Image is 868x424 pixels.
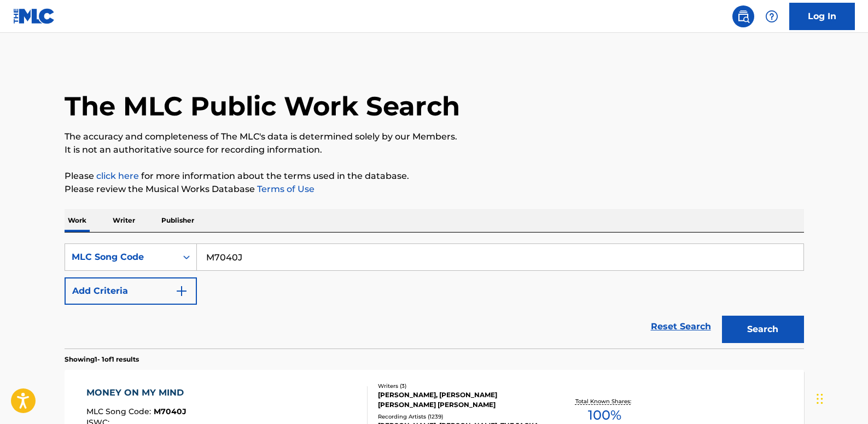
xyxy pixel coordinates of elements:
p: Please review the Musical Works Database [65,183,804,196]
div: Drag [817,382,823,415]
div: Recording Artists ( 1239 ) [378,413,543,421]
div: Help [761,5,783,27]
a: Terms of Use [255,184,314,194]
img: help [765,10,778,23]
p: Please for more information about the terms used in the database. [65,170,804,183]
img: MLC Logo [13,8,55,24]
div: MLC Song Code [72,251,170,264]
span: M7040J [154,406,187,416]
p: Showing 1 - 1 of 1 results [65,355,139,364]
p: It is not an authoritative source for recording information. [65,143,804,156]
p: Publisher [158,209,197,232]
form: Search Form [65,243,804,349]
div: MONEY ON MY MIND [86,386,189,399]
p: The accuracy and completeness of The MLC's data is determined solely by our Members. [65,130,804,143]
a: click here [96,171,139,181]
span: MLC Song Code : [86,406,154,416]
button: Search [722,316,804,343]
a: Reset Search [645,315,716,339]
a: Log In [789,3,855,30]
img: 9d2ae6d4665cec9f34b9.svg [175,284,188,298]
p: Total Known Shares: [575,397,634,405]
p: Work [65,209,90,232]
h1: The MLC Public Work Search [65,90,460,123]
img: search [737,10,750,23]
a: Public Search [732,5,754,27]
div: Writers ( 3 ) [378,382,543,390]
div: [PERSON_NAME], [PERSON_NAME] [PERSON_NAME] [PERSON_NAME] [378,390,543,410]
p: Writer [109,209,138,232]
iframe: Chat Widget [813,371,868,424]
button: Add Criteria [65,277,197,305]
